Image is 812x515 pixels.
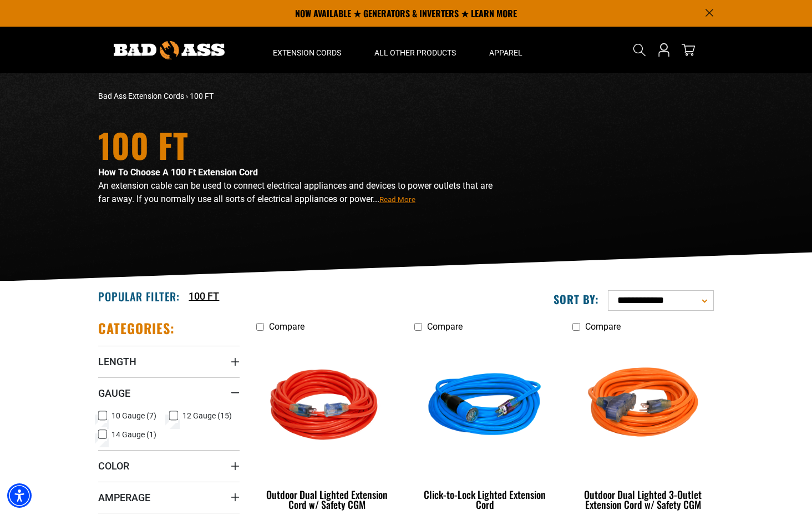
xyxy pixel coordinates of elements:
div: Click-to-Lock Lighted Extension Cord [414,489,556,509]
div: Accessibility Menu [7,483,32,508]
a: 100 FT [189,289,219,304]
p: An extension cable can be used to connect electrical appliances and devices to power outlets that... [98,179,503,206]
span: Apparel [489,48,522,58]
span: 12 Gauge (15) [182,412,232,420]
h1: 100 FT [98,128,503,161]
span: Read More [379,195,415,204]
img: Bad Ass Extension Cords [114,41,225,59]
span: 100 FT [190,92,214,100]
div: Outdoor Dual Lighted 3-Outlet Extension Cord w/ Safety CGM [572,489,714,509]
span: 14 Gauge (1) [111,431,156,438]
a: Bad Ass Extension Cords [98,92,184,100]
summary: Color [98,450,240,481]
h2: Popular Filter: [98,289,180,304]
label: Sort by: [554,292,599,306]
span: Compare [269,321,304,332]
summary: Apparel [473,27,539,73]
a: Open this option [655,27,673,73]
summary: Length [98,346,240,377]
img: Red [257,343,397,471]
span: Gauge [98,387,130,400]
strong: How To Choose A 100 Ft Extension Cord [98,167,258,178]
summary: Amperage [98,482,240,513]
span: All Other Products [374,48,456,58]
span: Compare [427,321,463,332]
h2: Categories: [98,320,175,337]
img: orange [573,343,713,471]
span: Compare [585,321,621,332]
img: blue [415,343,555,471]
span: Color [98,460,129,472]
span: › [186,92,188,100]
summary: All Other Products [358,27,473,73]
span: Length [98,355,136,368]
summary: Gauge [98,377,240,408]
span: Extension Cords [273,48,341,58]
nav: breadcrumbs [98,90,503,102]
a: cart [679,43,697,57]
span: 10 Gauge (7) [111,412,156,420]
div: Outdoor Dual Lighted Extension Cord w/ Safety CGM [256,489,398,509]
summary: Extension Cords [256,27,358,73]
span: Amperage [98,491,150,504]
summary: Search [631,41,648,59]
